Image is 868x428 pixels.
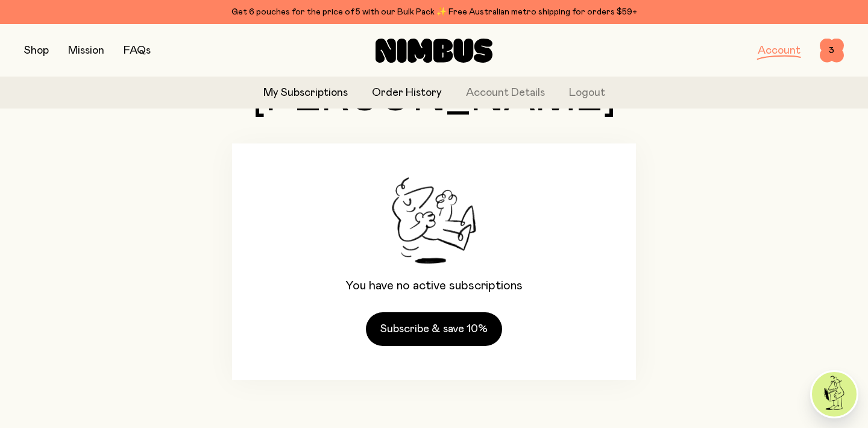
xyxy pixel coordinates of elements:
div: Get 6 pouches for the price of 5 with our Bulk Pack ✨ Free Australian metro shipping for orders $59+ [24,5,844,19]
a: Order History [372,85,442,101]
a: Account Details [466,85,545,101]
a: Account [758,45,800,56]
a: My Subscriptions [263,85,348,101]
p: You have no active subscriptions [345,279,523,293]
a: FAQs [124,45,151,56]
button: 3 [820,39,844,63]
a: Mission [68,45,104,56]
button: Logout [569,85,605,101]
img: agent [812,372,857,417]
a: Subscribe & save 10% [366,312,502,346]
